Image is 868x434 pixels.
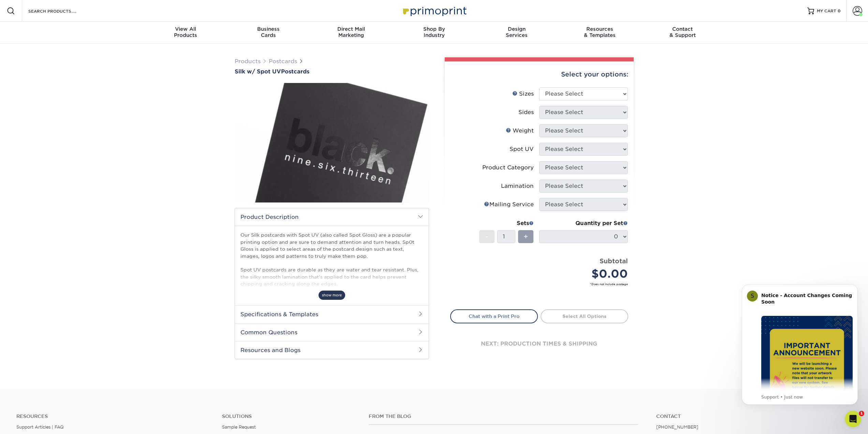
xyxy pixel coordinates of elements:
[16,424,64,430] a: Support Articles | FAQ
[369,414,638,419] h4: From the Blog
[235,305,429,323] h2: Specifications & Templates
[144,26,227,38] div: Products
[475,26,558,32] span: Design
[310,26,393,38] div: Marketing
[541,309,628,323] a: Select All Options
[510,145,534,153] div: Spot UV
[400,3,468,18] img: Primoprint
[235,58,261,65] a: Products
[475,26,558,38] div: Services
[227,22,310,44] a: BusinessCards
[641,26,724,32] span: Contact
[222,424,256,430] a: Sample Request
[558,22,641,44] a: Resources& Templates
[393,26,475,38] div: Industry
[393,22,475,44] a: Shop ByIndustry
[222,414,358,419] h4: Solutions
[732,274,868,416] iframe: Intercom notifications message
[319,291,345,300] span: show more
[544,266,628,282] div: $0.00
[235,68,429,75] a: Silk w/ Spot UVPostcards
[558,26,641,32] span: Resources
[482,164,534,172] div: Product Category
[859,411,864,416] span: 1
[484,200,534,209] div: Mailing Service
[524,232,528,242] span: +
[539,219,628,227] div: Quantity per Set
[450,323,628,364] div: next: production times & shipping
[475,22,558,44] a: DesignServices
[450,61,628,87] div: Select your options:
[656,424,698,430] a: [PHONE_NUMBER]
[235,68,429,75] h1: Postcards
[144,26,227,32] span: View All
[518,108,534,116] div: Sides
[501,182,534,190] div: Lamination
[235,75,429,210] img: Silk w/ Spot UV 01
[845,411,861,427] iframe: Intercom live chat
[235,341,429,359] h2: Resources and Blogs
[240,232,423,329] p: Our Silk postcards with Spot UV (also called Spot Gloss) are a popular printing option and are su...
[817,8,836,14] span: MY CART
[838,9,841,13] span: 0
[450,309,538,323] a: Chat with a Print Pro
[235,208,429,226] h2: Product Description
[456,282,628,286] small: *Does not include postage
[235,323,429,341] h2: Common Questions
[641,22,724,44] a: Contact& Support
[558,26,641,38] div: & Templates
[16,414,212,419] h4: Resources
[506,127,534,135] div: Weight
[227,26,310,38] div: Cards
[479,219,534,227] div: Sets
[269,58,297,65] a: Postcards
[393,26,475,32] span: Shop By
[600,257,628,265] strong: Subtotal
[485,232,488,242] span: -
[512,90,534,98] div: Sizes
[310,22,393,44] a: Direct MailMarketing
[310,26,393,32] span: Direct Mail
[641,26,724,38] div: & Support
[144,22,227,44] a: View AllProducts
[28,7,94,15] input: SEARCH PRODUCTS.....
[235,68,281,75] span: Silk w/ Spot UV
[656,414,852,419] a: Contact
[227,26,310,32] span: Business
